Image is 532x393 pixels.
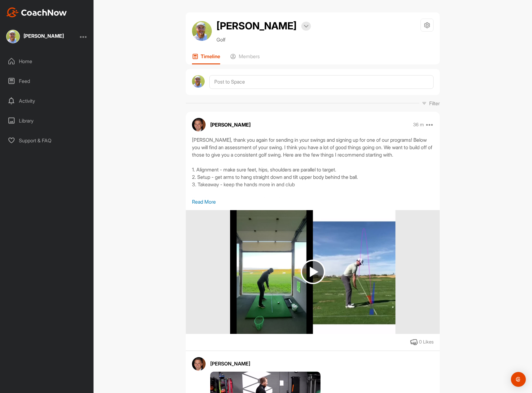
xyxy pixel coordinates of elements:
img: square_367522aebf3a0a24a85e830f3313bc72.jpg [6,30,20,43]
img: avatar [192,118,206,132]
div: Activity [3,93,91,109]
img: arrow-down [304,25,308,28]
img: media [230,210,395,334]
div: Library [3,113,91,128]
p: [PERSON_NAME] [210,121,251,128]
p: Filter [429,100,440,107]
p: Golf [216,36,311,43]
div: [PERSON_NAME] [210,360,434,367]
div: Open Intercom Messenger [511,372,526,387]
div: [PERSON_NAME], thank you again for sending in your swings and signing up for one of our programs!... [192,136,434,198]
img: avatar [192,357,206,371]
p: Timeline [201,53,220,59]
h2: [PERSON_NAME] [216,19,297,33]
div: Support & FAQ [3,133,91,148]
img: CoachNow [6,7,67,17]
img: avatar [192,75,205,88]
p: Members [239,53,260,59]
p: Read More [192,198,434,205]
div: [PERSON_NAME] [24,33,64,38]
div: Home [3,54,91,69]
img: play [301,260,325,284]
div: 0 Likes [419,339,434,346]
div: Feed [3,73,91,89]
p: 36 m [413,122,424,128]
img: avatar [192,21,212,41]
